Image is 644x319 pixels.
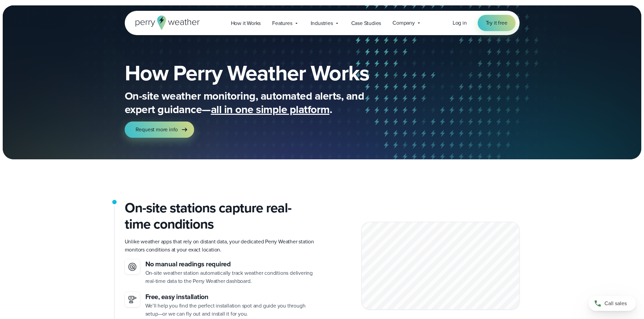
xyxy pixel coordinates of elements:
[453,19,467,27] a: Log in
[145,302,317,318] p: We’ll help you find the perfect installation spot and guide you through setup—or we can fly out a...
[272,19,292,27] span: Features
[604,299,627,308] span: Call sales
[125,62,418,84] h1: How Perry Weather Works
[125,89,395,116] p: On-site weather monitoring, automated alerts, and expert guidance— .
[345,16,387,30] a: Case Studies
[351,19,381,27] span: Case Studies
[231,19,261,27] span: How it Works
[589,296,636,311] a: Call sales
[125,122,194,138] a: Request more info
[225,16,267,30] a: How it Works
[145,292,317,302] h3: Free, easy installation
[392,19,415,27] span: Company
[311,19,333,27] span: Industries
[211,101,330,117] span: all in one simple platform
[486,19,507,27] span: Try it free
[136,126,178,134] span: Request more info
[478,15,516,31] a: Try it free
[145,259,317,269] h3: No manual readings required
[125,200,317,232] h2: On-site stations capture real-time conditions
[125,238,317,254] p: Unlike weather apps that rely on distant data, your dedicated Perry Weather station monitors cond...
[453,19,467,27] span: Log in
[145,269,317,285] p: On-site weather station automatically track weather conditions delivering real-time data to the P...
